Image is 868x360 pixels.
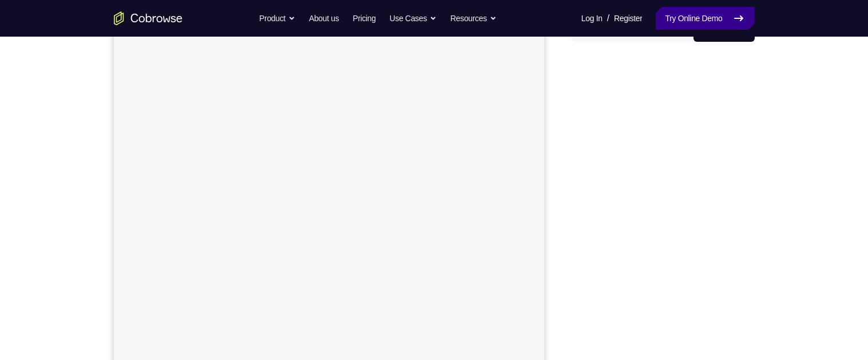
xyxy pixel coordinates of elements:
[581,7,603,30] a: Log In
[309,7,339,30] a: About us
[656,7,754,30] a: Try Online Demo
[607,11,609,25] span: /
[614,7,642,30] a: Register
[259,7,295,30] button: Product
[352,7,375,30] a: Pricing
[450,7,497,30] button: Resources
[114,11,183,25] a: Go to the home page
[390,7,437,30] button: Use Cases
